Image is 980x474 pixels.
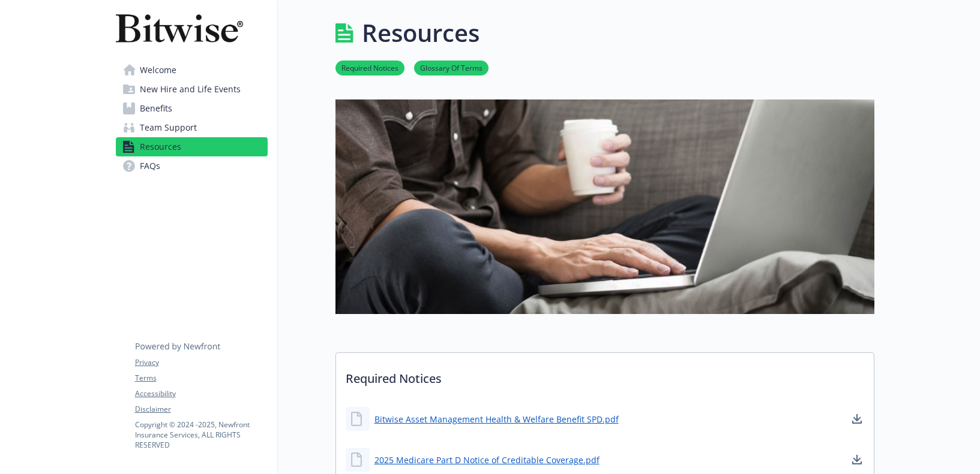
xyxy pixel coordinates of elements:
[336,353,874,397] p: Required Notices
[140,61,176,80] span: Welcome
[374,454,600,466] a: 2025 Medicare Part D Notice of Creditable Coverage.pdf
[335,62,404,73] a: Required Notices
[116,61,268,80] a: Welcome
[374,413,619,425] a: Bitwise Asset Management Health & Welfare Benefit SPD.pdf
[140,156,160,176] span: FAQs
[140,137,181,156] span: Resources
[135,357,267,368] a: Privacy
[116,156,268,176] a: FAQs
[135,404,267,415] a: Disclaimer
[135,373,267,384] a: Terms
[140,118,197,137] span: Team Support
[362,15,479,51] h1: Resources
[116,80,268,99] a: New Hire and Life Events
[140,99,172,118] span: Benefits
[414,62,488,73] a: Glossary Of Terms
[135,388,267,399] a: Accessibility
[116,137,268,156] a: Resources
[116,118,268,137] a: Team Support
[335,99,874,314] img: resources page banner
[116,99,268,118] a: Benefits
[850,412,864,426] a: download document
[850,452,864,467] a: download document
[135,419,267,450] p: Copyright © 2024 - 2025 , Newfront Insurance Services, ALL RIGHTS RESERVED
[140,80,241,99] span: New Hire and Life Events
